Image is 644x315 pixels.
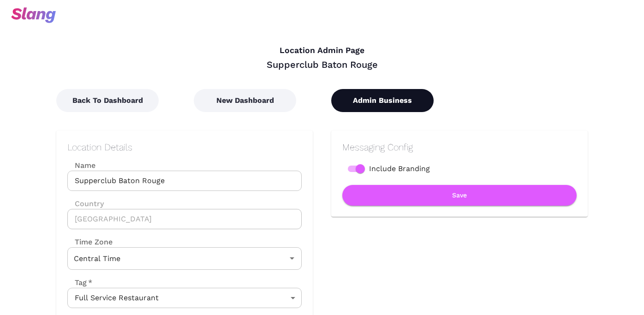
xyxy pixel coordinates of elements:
label: Country [67,198,302,209]
span: Include Branding [369,163,430,174]
div: Supperclub Baton Rouge [56,59,588,71]
h4: Location Admin Page [56,46,588,56]
div: Full Service Restaurant [67,288,302,308]
a: New Dashboard [194,96,296,105]
h2: Messaging Config [342,142,577,153]
label: Name [67,160,302,171]
button: Admin Business [331,89,434,112]
h2: Location Details [67,142,302,153]
button: Open [286,252,298,265]
label: Time Zone [67,237,302,247]
button: New Dashboard [194,89,296,112]
button: Back To Dashboard [56,89,159,112]
a: Admin Business [331,96,434,105]
label: Tag [67,277,92,288]
button: Save [342,185,577,206]
img: svg+xml;base64,PHN2ZyB3aWR0aD0iOTciIGhlaWdodD0iMzQiIHZpZXdCb3g9IjAgMCA5NyAzNCIgZmlsbD0ibm9uZSIgeG... [11,7,56,23]
a: Back To Dashboard [56,96,159,105]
